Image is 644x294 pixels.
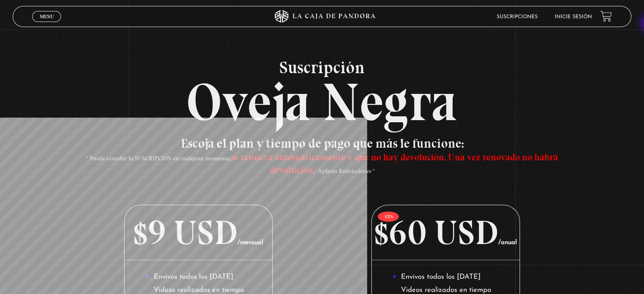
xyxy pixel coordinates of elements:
[13,59,631,129] h2: Oveja Negra
[124,205,272,260] p: $9 USD
[497,14,538,19] a: Suscripciones
[86,155,558,175] span: * Puede cancelar la SUSCRIPCIÓN en cualquier momento, - Aplican Restricciones *
[75,137,569,175] h3: Escoja el plan y tiempo de pago que más le funcione:
[13,59,631,76] span: Suscripción
[372,205,519,260] p: $60 USD
[40,14,54,19] span: Menu
[555,14,592,19] a: Inicie sesión
[37,21,57,27] span: Cerrar
[600,11,612,22] a: View your shopping cart
[498,239,517,246] span: /anual
[230,151,558,176] span: se renueva automáticamente y que no hay devolución. Una vez renovado no habrá devolución.
[238,239,263,246] span: /mensual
